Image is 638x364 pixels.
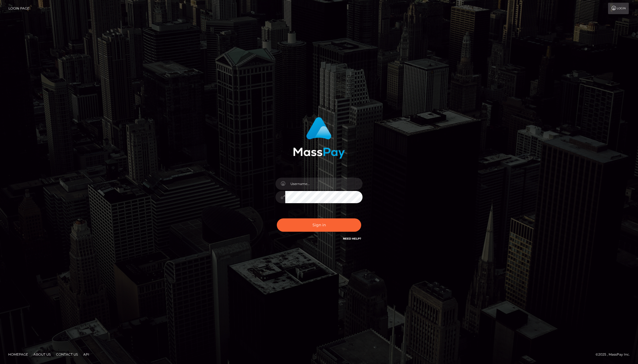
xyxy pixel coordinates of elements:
a: Login Page [8,3,29,14]
a: Contact Us [54,350,80,359]
div: © 2025 , MassPay Inc. [596,352,634,357]
input: Username... [285,178,363,190]
a: About Us [31,350,53,359]
a: Login [608,3,629,14]
img: MassPay Login [293,117,345,159]
a: Need Help? [343,237,361,240]
a: Homepage [6,350,30,359]
button: Sign in [277,218,361,232]
a: API [81,350,91,359]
